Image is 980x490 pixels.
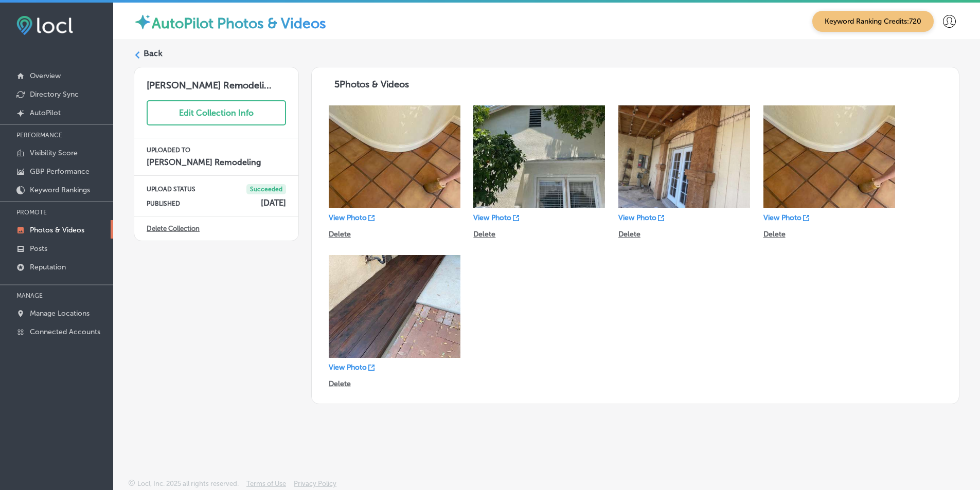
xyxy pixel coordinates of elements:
img: fda3e92497d09a02dc62c9cd864e3231.png [16,16,73,35]
p: Delete [473,230,495,239]
a: View Photo [763,213,809,222]
p: Locl, Inc. 2025 all rights reserved. [137,480,239,487]
p: Posts [30,244,47,253]
img: Collection thumbnail [329,105,460,208]
img: Collection thumbnail [618,105,750,208]
label: Back [144,48,163,59]
p: Visibility Score [30,149,78,157]
p: View Photo [618,213,656,222]
p: View Photo [329,213,367,222]
p: View Photo [473,213,511,222]
a: View Photo [618,213,664,222]
p: Keyword Rankings [30,186,90,194]
p: Directory Sync [30,90,79,99]
h4: [DATE] [261,198,286,208]
p: Manage Locations [30,309,90,318]
img: autopilot-icon [134,13,152,31]
a: Delete Collection [147,225,200,232]
p: Delete [329,379,351,388]
p: UPLOAD STATUS [147,186,195,193]
label: AutoPilot Photos & Videos [152,15,326,32]
p: Reputation [30,263,66,271]
h4: [PERSON_NAME] Remodeling [147,157,286,167]
p: Photos & Videos [30,226,84,234]
p: View Photo [329,363,367,372]
p: AutoPilot [30,108,61,117]
span: Succeeded [246,184,286,194]
a: View Photo [329,363,375,372]
a: View Photo [329,213,375,222]
p: Overview [30,71,61,80]
p: Connected Accounts [30,328,100,336]
span: Keyword Ranking Credits: 720 [812,11,934,32]
h3: [PERSON_NAME] Remodeli... [134,67,298,91]
p: GBP Performance [30,167,90,176]
p: PUBLISHED [147,200,180,207]
p: UPLOADED TO [147,147,286,154]
a: View Photo [473,213,519,222]
img: Collection thumbnail [473,105,605,208]
p: View Photo [763,213,801,222]
img: Collection thumbnail [763,105,895,208]
span: 5 Photos & Videos [334,79,409,90]
img: Collection thumbnail [329,255,460,358]
p: Delete [618,230,640,239]
p: Delete [763,230,786,239]
p: Delete [329,230,351,239]
button: Edit Collection Info [147,100,286,125]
